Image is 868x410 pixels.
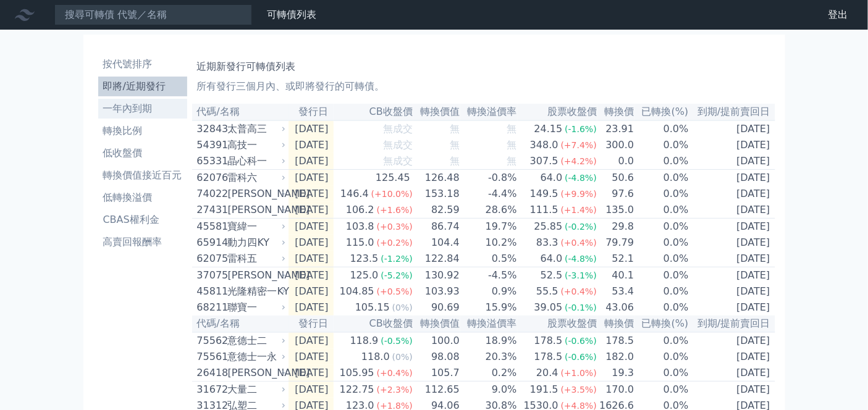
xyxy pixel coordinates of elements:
[228,138,284,153] div: 高技一
[450,139,460,151] span: 無
[334,104,413,120] th: CB收盤價
[450,155,460,167] span: 無
[377,205,413,215] span: (+1.6%)
[228,203,284,217] div: [PERSON_NAME]
[538,268,565,283] div: 52.5
[98,188,187,207] a: 低轉換溢價
[337,366,377,380] div: 105.95
[597,219,634,235] td: 29.8
[413,267,460,284] td: 130.92
[561,189,597,199] span: (+9.9%)
[371,189,413,199] span: (+10.0%)
[289,186,334,202] td: [DATE]
[381,270,413,280] span: (-5.2%)
[98,212,187,227] li: CBAS權利金
[689,349,775,365] td: [DATE]
[228,219,284,234] div: 寶緯一
[634,299,689,316] td: 0.0%
[98,54,187,74] a: 按代號排序
[561,140,597,150] span: (+7.4%)
[597,299,634,316] td: 43.06
[289,349,334,365] td: [DATE]
[450,123,460,135] span: 無
[377,222,413,232] span: (+0.3%)
[392,303,413,312] span: (0%)
[289,170,334,186] td: [DATE]
[532,333,565,348] div: 178.5
[289,153,334,170] td: [DATE]
[689,170,775,186] td: [DATE]
[597,235,634,251] td: 79.79
[383,155,413,167] span: 無成交
[392,352,413,362] span: (0%)
[197,170,225,185] div: 62076
[373,170,413,185] div: 125.45
[532,219,565,234] div: 25.85
[565,336,597,346] span: (-0.6%)
[460,365,518,382] td: 0.2%
[689,267,775,284] td: [DATE]
[289,283,334,299] td: [DATE]
[348,268,381,283] div: 125.0
[460,267,518,284] td: -4.5%
[343,235,377,250] div: 115.0
[197,203,225,217] div: 27431
[98,143,187,163] a: 低收盤價
[597,349,634,365] td: 182.0
[98,101,187,116] li: 一年內到期
[460,251,518,267] td: 0.5%
[197,186,225,201] div: 74022
[460,170,518,186] td: -0.8%
[561,385,597,395] span: (+3.5%)
[413,104,460,120] th: 轉換價值
[413,332,460,349] td: 100.0
[634,349,689,365] td: 0.0%
[634,235,689,251] td: 0.0%
[689,235,775,251] td: [DATE]
[197,284,225,299] div: 45811
[634,316,689,332] th: 已轉換(%)
[597,170,634,186] td: 50.6
[532,349,565,364] div: 178.5
[383,139,413,151] span: 無成交
[197,300,225,315] div: 68211
[634,219,689,235] td: 0.0%
[634,170,689,186] td: 0.0%
[359,349,392,364] div: 118.0
[460,186,518,202] td: -4.4%
[413,365,460,382] td: 105.7
[413,283,460,299] td: 103.93
[289,382,334,398] td: [DATE]
[561,205,597,215] span: (+1.4%)
[289,316,334,332] th: 發行日
[561,287,597,296] span: (+0.4%)
[634,153,689,170] td: 0.0%
[192,316,289,332] th: 代碼/名稱
[528,382,561,397] div: 191.5
[228,186,284,201] div: [PERSON_NAME]
[228,122,284,136] div: 太普高三
[289,120,334,137] td: [DATE]
[565,254,597,264] span: (-4.8%)
[597,120,634,137] td: 23.91
[98,190,187,205] li: 低轉換溢價
[528,186,561,201] div: 149.5
[334,316,413,332] th: CB收盤價
[98,121,187,141] a: 轉換比例
[597,153,634,170] td: 0.0
[689,251,775,267] td: [DATE]
[561,368,597,378] span: (+1.0%)
[98,79,187,94] li: 即將/近期發行
[228,333,284,348] div: 意德士二
[338,186,371,201] div: 146.4
[413,170,460,186] td: 126.48
[377,385,413,395] span: (+2.3%)
[565,173,597,183] span: (-4.8%)
[460,219,518,235] td: 19.7%
[460,316,518,332] th: 轉換溢價率
[460,202,518,219] td: 28.6%
[228,349,284,364] div: 意德士一永
[228,154,284,169] div: 晶心科一
[689,153,775,170] td: [DATE]
[197,349,225,364] div: 75561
